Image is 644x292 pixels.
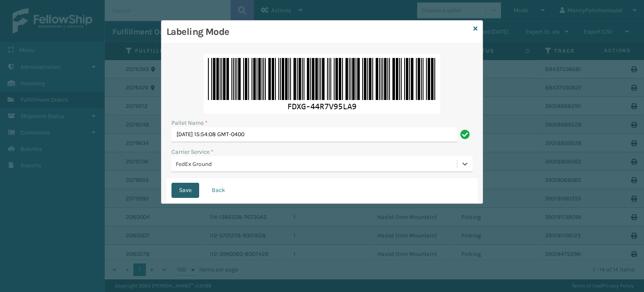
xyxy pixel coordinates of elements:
[171,183,199,198] button: Save
[204,183,233,198] button: Back
[171,147,213,156] label: Carrier Service
[166,26,470,38] h3: Labeling Mode
[171,118,208,127] label: Pallet Name
[204,54,440,113] img: zvb7qoAAAAGSURBVAMAYmrLW7a6nOkAAAAASUVORK5CYII=
[176,160,458,168] div: FedEx Ground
